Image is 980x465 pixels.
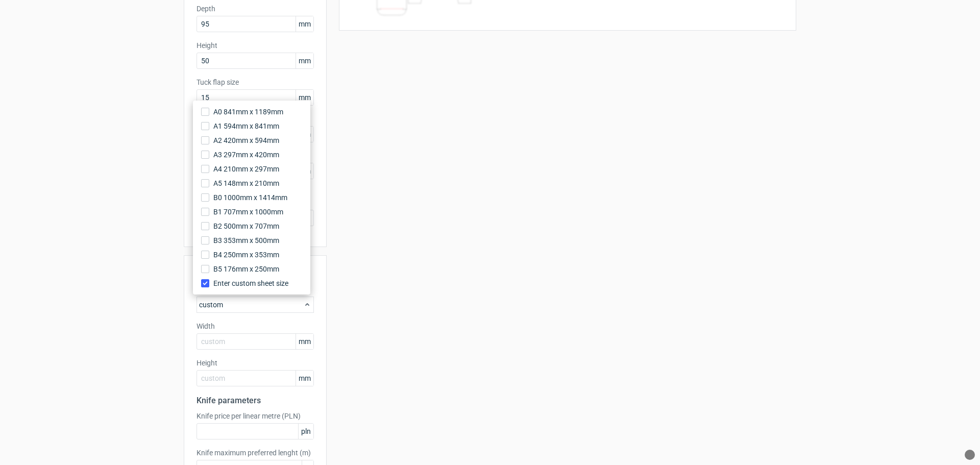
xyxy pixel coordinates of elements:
[213,192,287,203] span: B0 1000mm x 1414mm
[296,53,313,68] span: mm
[197,40,314,51] label: Height
[296,16,313,32] span: mm
[213,150,279,160] span: A3 297mm x 420mm
[197,448,314,458] label: Knife maximum preferred lenght (m)
[197,4,314,14] label: Depth
[213,135,279,145] span: A2 420mm x 594mm
[197,395,314,407] h2: Knife parameters
[213,178,279,188] span: A5 148mm x 210mm
[213,264,279,274] span: B5 176mm x 250mm
[213,278,288,288] span: Enter custom sheet size
[197,297,314,313] div: custom
[197,411,314,421] label: Knife price per linear metre (PLN)
[213,221,279,231] span: B2 500mm x 707mm
[213,164,279,174] span: A4 210mm x 297mm
[213,250,279,260] span: B4 250mm x 353mm
[213,207,283,217] span: B1 707mm x 1000mm
[298,424,313,439] span: pln
[197,321,314,331] label: Width
[213,235,279,246] span: B3 353mm x 500mm
[213,107,283,117] span: A0 841mm x 1189mm
[296,371,313,386] span: mm
[296,90,313,105] span: mm
[296,334,313,349] span: mm
[197,358,314,368] label: Height
[965,450,975,460] div: What Font?
[197,333,314,350] input: custom
[197,77,314,87] label: Tuck flap size
[197,370,314,386] input: custom
[213,121,279,131] span: A1 594mm x 841mm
